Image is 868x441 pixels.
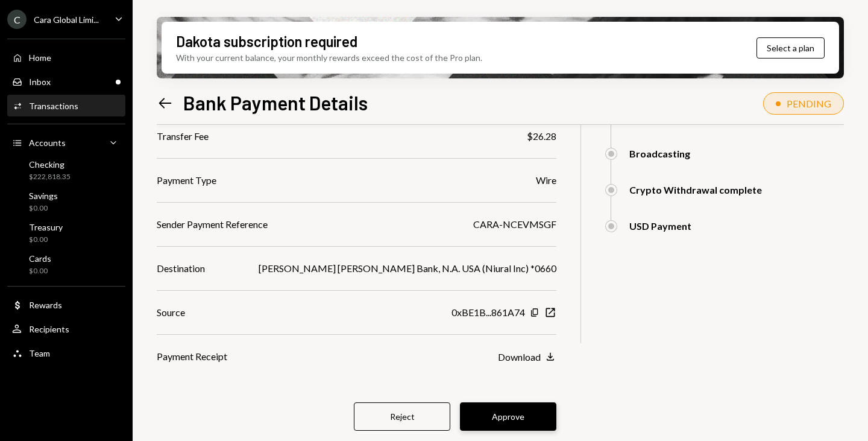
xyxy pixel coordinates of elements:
[7,342,125,364] a: Team
[157,217,268,232] div: Sender Payment Reference
[629,148,690,159] div: Broadcasting
[7,187,125,216] a: Savings$0.00
[29,235,63,245] div: $0.00
[451,305,525,320] div: 0xBE1B...861A74
[29,101,78,111] div: Transactions
[473,217,556,232] div: CARA-NCEVMSGF
[29,203,58,214] div: $0.00
[629,184,762,195] div: Crypto Withdrawal complete
[354,402,450,431] button: Reject
[183,90,368,115] h1: Bank Payment Details
[527,129,556,144] div: $26.28
[7,218,125,247] a: Treasury$0.00
[29,253,51,264] div: Cards
[29,324,69,334] div: Recipients
[29,266,51,276] div: $0.00
[176,51,482,64] div: With your current balance, your monthly rewards exceed the cost of the Pro plan.
[29,77,51,87] div: Inbox
[7,294,125,316] a: Rewards
[29,52,51,63] div: Home
[787,98,831,109] div: PENDING
[7,156,125,185] a: Checking$222,818.35
[7,132,125,153] a: Accounts
[7,318,125,340] a: Recipients
[7,95,125,116] a: Transactions
[259,261,556,276] div: [PERSON_NAME] [PERSON_NAME] Bank, N.A. USA (Niural Inc) *0660
[34,14,99,25] div: Cara Global Limi...
[7,71,125,92] a: Inbox
[29,159,71,170] div: Checking
[29,138,66,148] div: Accounts
[536,173,556,188] div: Wire
[29,300,62,310] div: Rewards
[157,129,209,144] div: Transfer Fee
[157,261,205,276] div: Destination
[176,31,357,51] div: Dakota subscription required
[629,220,691,232] div: USD Payment
[157,305,185,320] div: Source
[29,172,71,182] div: $222,818.35
[29,191,58,201] div: Savings
[756,37,825,59] button: Select a plan
[7,10,27,29] div: C
[157,173,216,188] div: Payment Type
[7,250,125,279] a: Cards$0.00
[460,402,556,431] button: Approve
[157,349,227,364] div: Payment Receipt
[29,222,63,232] div: Treasury
[7,46,125,68] a: Home
[498,351,541,363] div: Download
[498,351,556,364] button: Download
[29,348,50,358] div: Team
